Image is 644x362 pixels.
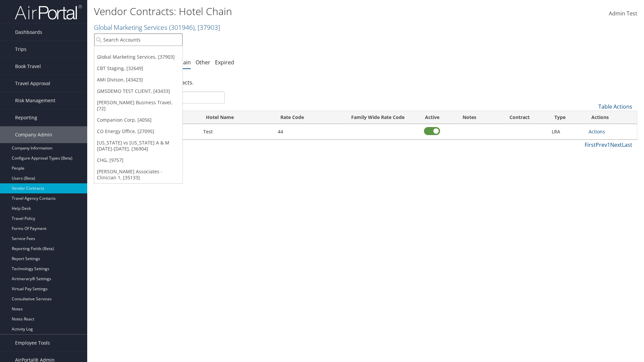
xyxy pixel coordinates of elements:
[94,126,182,137] a: CO Energy Office, [27095]
[196,59,210,66] a: Other
[94,63,182,74] a: CBT Staging, [32649]
[274,124,339,139] td: 44
[607,141,610,148] a: 1
[548,111,586,124] th: Type: activate to sort column ascending
[94,114,182,126] a: Companion Corp, [4056]
[94,166,182,183] a: [PERSON_NAME] Associates - Clinician 1, [35133]
[596,141,607,148] a: Prev
[417,111,448,124] th: Active: activate to sort column ascending
[585,111,637,124] th: Actions
[15,24,42,41] span: Dashboards
[215,59,234,66] a: Expired
[94,51,182,63] a: Global Marketing Services, [37903]
[589,128,605,135] a: Actions
[94,4,456,18] h1: Vendor Contracts: Hotel Chain
[169,23,195,32] span: ( 301946 )
[94,73,637,92] div: There are contracts.
[195,23,220,32] span: , [ 37903 ]
[15,41,26,58] span: Trips
[609,3,637,24] a: Admin Test
[94,85,182,97] a: GMSDEMO TEST CLIENT, [43433]
[609,10,637,17] span: Admin Test
[610,141,622,148] a: Next
[585,141,596,148] a: First
[15,109,37,126] span: Reporting
[15,75,50,92] span: Travel Approval
[94,74,182,85] a: AMI Divison, [43423]
[200,124,274,139] td: Test
[94,23,220,32] a: Global Marketing Services
[15,335,50,351] span: Employee Tools
[200,111,274,124] th: Hotel Name: activate to sort column ascending
[339,111,416,124] th: Family Wide Rate Code: activate to sort column ascending
[274,111,339,124] th: Rate Code: activate to sort column ascending
[94,155,182,166] a: CHG, [9757]
[598,103,632,110] a: Table Actions
[622,141,632,148] a: Last
[15,4,82,20] img: airportal-logo.png
[548,124,586,139] td: LRA
[491,111,548,124] th: Contract: activate to sort column ascending
[94,34,182,46] input: Search Accounts
[94,137,182,155] a: [US_STATE] vs [US_STATE] A & M [DATE]-[DATE], [36904]
[15,126,52,143] span: Company Admin
[94,97,182,114] a: [PERSON_NAME] Business Travel, [72]
[15,92,55,109] span: Risk Management
[15,58,41,75] span: Book Travel
[448,111,491,124] th: Notes: activate to sort column ascending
